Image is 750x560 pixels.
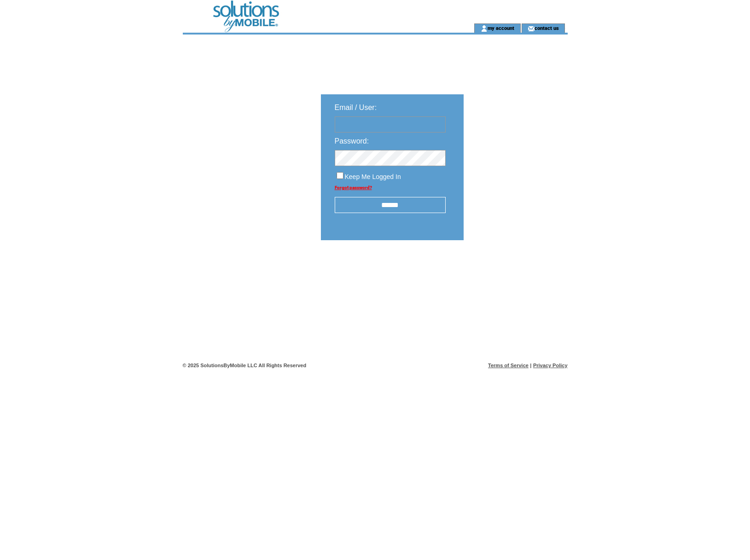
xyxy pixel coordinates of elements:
[488,25,514,31] a: my account
[488,363,529,368] a: Terms of Service
[335,104,377,111] span: Email / User:
[533,363,568,368] a: Privacy Policy
[490,263,536,275] img: transparent.png;jsessionid=552F66811199391DB14CE7BB1A7288E4
[183,363,307,368] span: © 2025 SolutionsByMobile LLC All Rights Reserved
[535,25,559,31] a: contact us
[335,137,369,145] span: Password:
[481,25,488,32] img: account_icon.gif;jsessionid=552F66811199391DB14CE7BB1A7288E4
[335,185,372,190] a: Forgot password?
[345,173,401,180] span: Keep Me Logged In
[530,363,531,368] span: |
[528,25,535,32] img: contact_us_icon.gif;jsessionid=552F66811199391DB14CE7BB1A7288E4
